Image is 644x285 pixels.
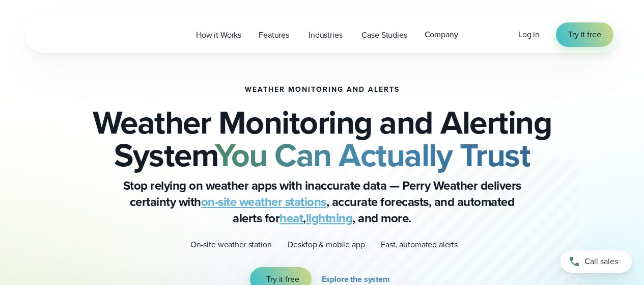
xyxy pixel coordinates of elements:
[288,239,365,251] p: Desktop & mobile app
[306,209,353,227] a: lightning
[119,177,526,226] p: Stop relying on weather apps with inaccurate data — Perry Weather delivers certainty with , accur...
[196,29,241,41] span: How it Works
[518,29,540,40] span: Log in
[584,255,618,268] span: Call sales
[353,24,415,45] a: Case Studies
[518,29,540,41] a: Log in
[361,29,407,41] span: Case Studies
[309,29,342,41] span: Industries
[259,29,289,41] span: Features
[215,131,530,179] strong: You Can Actually Trust
[381,239,458,251] p: Fast, automated alerts
[561,250,632,273] a: Call sales
[425,29,458,41] span: Company
[187,24,250,45] a: How it Works
[245,86,400,94] h1: Weather Monitoring and Alerts
[279,209,303,227] a: heat
[568,29,601,41] span: Try it free
[76,106,569,171] h2: Weather Monitoring and Alerting System
[201,193,326,211] a: on-site weather stations
[190,239,271,251] p: On-site weather station
[556,22,613,47] a: Try it free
